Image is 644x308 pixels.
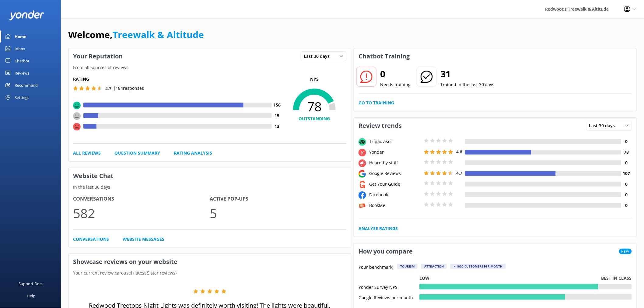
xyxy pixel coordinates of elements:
h3: Your Reputation [68,48,127,64]
h5: Rating [73,76,282,82]
h2: 31 [440,67,495,81]
h4: 0 [621,181,632,187]
span: New [619,249,632,254]
a: Website Messages [123,236,164,243]
h4: 0 [621,191,632,198]
a: Conversations [73,236,109,243]
a: Go to Training [359,100,394,106]
div: Google Reviews per month [359,294,419,300]
div: Facebook [368,191,422,198]
div: Support Docs [19,278,44,290]
div: Inbox [15,43,25,55]
p: Low [419,275,429,282]
h4: Conversations [73,195,210,203]
h3: Website Chat [68,168,351,184]
div: Google Reviews [368,170,422,177]
a: All Reviews [73,150,101,156]
img: yonder-white-logo.png [9,10,44,20]
h4: OUTSTANDING [282,115,346,122]
p: Best in class [601,275,632,282]
span: Last 30 days [304,53,333,60]
span: Last 30 days [589,122,619,129]
span: 78 [282,99,346,114]
p: Trained in the last 30 days [440,81,495,88]
h3: How you compare [354,243,417,259]
div: Settings [15,91,29,103]
div: Yonder [368,149,422,156]
p: From all sources of reviews [68,64,351,71]
p: 5 [210,203,346,223]
div: Heard by staff [368,159,422,166]
h4: Active Pop-ups [210,195,346,203]
div: Home [15,30,26,43]
div: > 1000 customers per month [450,264,506,269]
div: Tourism [397,264,418,269]
h1: Welcome, [68,27,204,42]
span: 4.7 [456,170,462,176]
h4: 107 [621,170,632,177]
h3: Chatbot Training [354,48,414,64]
h4: 13 [272,123,282,130]
p: In the last 30 days [68,184,351,191]
p: Your benchmark: [359,264,394,271]
h4: 15 [272,112,282,119]
h4: 0 [621,202,632,209]
div: Reviews [15,67,29,79]
p: 582 [73,203,210,223]
div: BookMe [368,202,422,209]
h3: Review trends [354,118,406,134]
a: Rating Analysis [174,150,212,156]
h2: 0 [380,67,411,81]
h4: 0 [621,138,632,145]
a: Treewalk & Altitude [113,28,204,41]
p: NPS [282,76,346,82]
div: Chatbot [15,55,30,67]
div: Recommend [15,79,38,91]
h4: 0 [621,159,632,166]
div: Yonder Survey NPS [359,284,419,289]
a: Analyse Ratings [359,225,398,232]
div: Help [27,290,35,302]
div: Attraction [421,264,447,269]
div: Tripadvisor [368,138,422,145]
span: 4.7 [105,86,111,91]
h4: 78 [621,149,632,156]
a: Question Summary [114,150,160,156]
p: Needs training [380,81,411,88]
p: | 184 responses [113,85,144,92]
p: Your current review carousel (latest 5 star reviews) [68,270,351,276]
span: 4.8 [456,149,462,155]
h3: Showcase reviews on your website [68,254,351,270]
h4: 156 [272,102,282,108]
div: Get Your Guide [368,181,422,187]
